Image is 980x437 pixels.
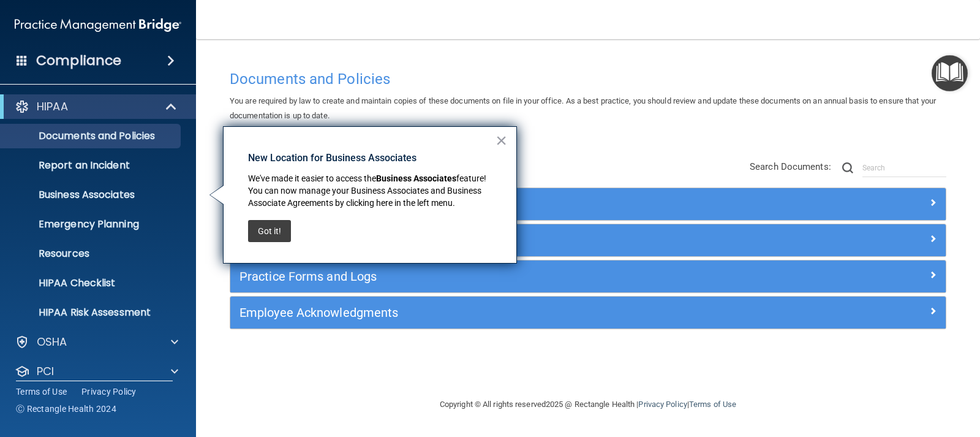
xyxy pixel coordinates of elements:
[768,367,965,416] iframe: Drift Widget Chat Controller
[8,248,175,260] p: Resources
[16,403,116,415] span: Ⓒ Rectangle Health 2024
[364,385,812,424] div: Copyright © All rights reserved 2025 @ Rectangle Health | |
[8,277,175,289] p: HIPAA Checklist
[36,52,121,69] h4: Compliance
[248,151,495,165] p: New Location for Business Associates
[37,364,54,379] p: PCI
[16,386,67,398] a: Terms of Use
[376,173,456,183] strong: Business Associates
[862,159,946,177] input: Search
[248,173,488,207] span: feature! You can now manage your Business Associates and Business Associate Agreements by clickin...
[230,71,946,87] h4: Documents and Policies
[932,55,968,91] button: Open Resource Center
[239,306,758,319] h5: Employee Acknowledgments
[689,400,736,409] a: Terms of Use
[239,270,758,283] h5: Practice Forms and Logs
[496,131,507,150] button: Close
[37,335,67,349] p: OSHA
[842,162,853,173] img: ic-search.3b580494.png
[638,400,687,409] a: Privacy Policy
[8,306,175,319] p: HIPAA Risk Assessment
[248,220,291,242] button: Got it!
[230,96,936,120] span: You are required by law to create and maintain copies of these documents on file in your office. ...
[15,13,181,37] img: PMB logo
[8,130,175,142] p: Documents and Policies
[750,161,831,172] span: Search Documents:
[8,218,175,230] p: Emergency Planning
[81,386,137,398] a: Privacy Policy
[8,189,175,201] p: Business Associates
[8,159,175,172] p: Report an Incident
[37,99,68,114] p: HIPAA
[248,173,376,183] span: We've made it easier to access the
